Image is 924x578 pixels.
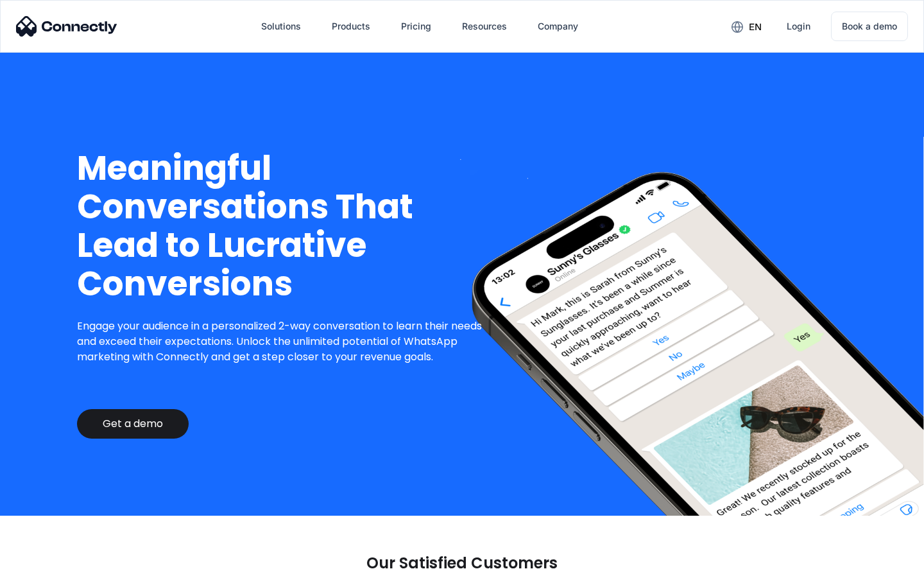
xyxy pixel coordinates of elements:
div: Pricing [401,17,431,35]
div: Resources [452,11,517,42]
ul: Language list [26,556,77,574]
p: Our Satisfied Customers [366,554,558,572]
div: Company [538,17,578,35]
div: Solutions [251,11,311,42]
div: en [749,18,762,36]
div: Products [321,11,381,42]
div: Products [332,17,370,35]
a: Book a demo [831,12,908,41]
img: Connectly Logo [16,16,117,37]
p: Engage your audience in a personalized 2-way conversation to learn their needs and exceed their e... [77,319,492,365]
a: Login [776,11,821,42]
a: Get a demo [77,409,189,439]
a: Pricing [391,11,441,42]
h1: Meaningful Conversations That Lead to Lucrative Conversions [77,149,492,303]
div: Login [787,17,810,35]
div: Resources [462,17,507,35]
div: Company [527,11,588,42]
div: en [721,17,771,36]
div: Solutions [261,17,301,35]
div: Get a demo [103,417,163,430]
aside: Language selected: English [13,556,77,574]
